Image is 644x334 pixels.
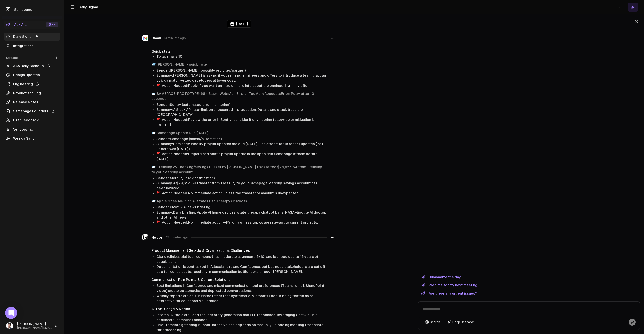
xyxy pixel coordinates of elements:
a: Daily Signal [4,33,60,41]
li: Action Needed: No immediate action unless the transfer or amount is unexpected. [156,191,327,196]
span: envelope [151,62,156,66]
a: Weekly Sync [4,134,60,142]
span: 13 minutes ago [164,36,186,40]
a: SAMEPAGE-PROTOTYPE-68 - Slack::Web::Api::Errors::TooManyRequestsError: Retry after 10 seconds [151,92,314,101]
a: Samepage Update Due [DATE] [157,131,208,135]
span: Weekly reports are self-initiated rather than systematic. Microsoft Loop is being tested as an al... [156,294,314,303]
span: Clario (clinical trial tech company) has moderate alignment (5/10) and is siloed due to 15 years ... [156,255,318,264]
li: Sender: Mercury (bank notification) [156,176,327,181]
li: Sender: [PERSON_NAME] (possibly recruiter/partner) [156,68,327,73]
span: envelope [151,131,156,135]
li: Action Needed: Prepare and post a project update in the specified Samepage stream before [DATE]. [156,151,327,161]
span: flag [156,220,161,224]
span: Seat limitations in Confluence and mixed communication tool preferences (Teams, email, SharePoint... [156,284,325,293]
li: Summary: Reminder: Weekly project updates are due [DATE]. The stream lacks recent updates (last u... [156,141,327,151]
button: Prep me for my next meeting [418,282,480,288]
span: flag [156,152,161,156]
span: envelope [151,165,156,169]
div: Streams [4,54,60,62]
h1: Daily Signal [78,5,98,10]
a: Treasury <> Checking/Savings ruleset by [PERSON_NAME] transferred $29,654.54 from Treasury to you... [151,165,322,174]
button: Ask AI...⌘+K [4,21,60,29]
li: Summary: [PERSON_NAME] is asking if you're hiring engineers and offers to introduce a team that c... [156,73,327,83]
a: User Feedback [4,116,60,124]
span: [PERSON_NAME][EMAIL_ADDRESS] [17,326,52,330]
button: Search [422,319,443,326]
span: flag [156,83,161,88]
img: _image [6,322,13,329]
a: Apple Goes All-In on AI, States Ban Therapy Chatbots [157,199,247,203]
span: Gmail [151,36,161,41]
span: flag [156,191,161,195]
div: [DATE] [227,20,251,28]
button: Deep Research [445,319,477,326]
a: Release Notes [4,98,60,106]
li: Sender: Samepage (admin/automation) [156,136,327,141]
span: Documentation is centralized in Atlassian Jira and Confluence, but business stakeholders are cut ... [156,265,325,274]
a: [PERSON_NAME] - quick note [157,62,207,66]
li: Action Needed: Reply if you want an intro or more info about the engineering hiring offer. [156,83,327,88]
span: flag [156,118,161,122]
h4: AI Tool Usage & Needs [151,306,327,311]
span: [PERSON_NAME] [17,322,52,326]
li: Summary: Daily briefing: Apple AI home devices, state therapy chatbot bans, NASA-Google AI doctor... [156,210,327,220]
button: Summarize the day [418,274,464,280]
li: Action Needed: No immediate action—FYI only unless topics are relevant to current projects. [156,220,327,225]
div: Ask AI... [6,22,27,27]
button: Are there any urgent issues? [418,290,480,296]
span: Samepage [14,8,32,12]
span: Internal AI tools are used for user story generation and RFP responses, leveraging ChatGPT in a h... [156,313,317,322]
li: Action Needed: Review the error in Sentry; consider if engineering follow-up or mitigation is req... [156,117,327,127]
li: Summary: A $29,654.54 transfer from Treasury to your Samepage Mercury savings account has been in... [156,181,327,191]
li: Sender: Sentry (automated error monitoring) [156,102,327,107]
li: Sender: Pivot 5 (AI news briefing) [156,205,327,210]
img: Gmail [142,35,148,41]
a: Integrations [4,42,60,50]
div: Quick stats: [151,49,327,54]
h4: Communication Pain Points & Current Solutions [151,277,327,282]
span: Requirements gathering is labor-intensive and depends on manually uploading meeting transcripts f... [156,323,324,332]
a: Engineering [4,80,60,88]
a: Design Updates [4,71,60,79]
div: ⌘ +K [46,22,58,27]
span: Notion [151,235,163,240]
a: Product and Eng [4,89,60,97]
span: envelope [151,199,156,203]
a: Samepage Founders [4,107,60,115]
button: [PERSON_NAME][PERSON_NAME][EMAIL_ADDRESS] [4,320,60,332]
a: AAA Daily Standup [4,62,60,70]
li: Total emails: 10 [156,54,327,59]
span: 13 minutes ago [166,235,188,239]
span: envelope [151,92,156,96]
img: Notion [142,234,148,240]
h4: Product Management Set-Up & Organizational Challenges [151,248,327,253]
a: Vendors [4,125,60,133]
li: Summary: A Slack API rate-limit error occurred in production. Details and stack trace are in [GEO... [156,107,327,117]
div: Open Intercom Messenger [5,307,17,319]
